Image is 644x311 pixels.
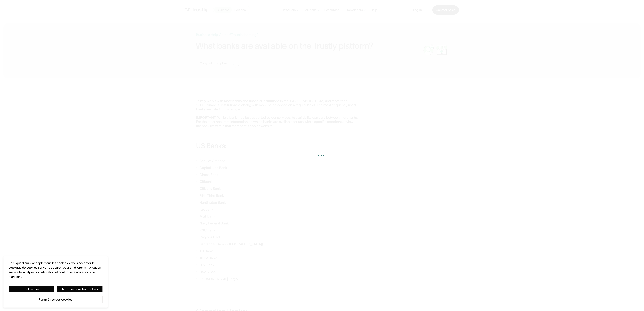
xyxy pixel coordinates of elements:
[9,261,103,279] div: En cliquant sur « Accepter tous les cookies », vous acceptez le stockage de cookies sur votre app...
[9,261,103,303] div: Confidentialité
[3,256,108,308] div: Cookie banner
[9,296,103,303] button: Paramètres des cookies
[9,286,54,292] button: Tout refuser
[57,286,102,292] button: Autoriser tous les cookies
